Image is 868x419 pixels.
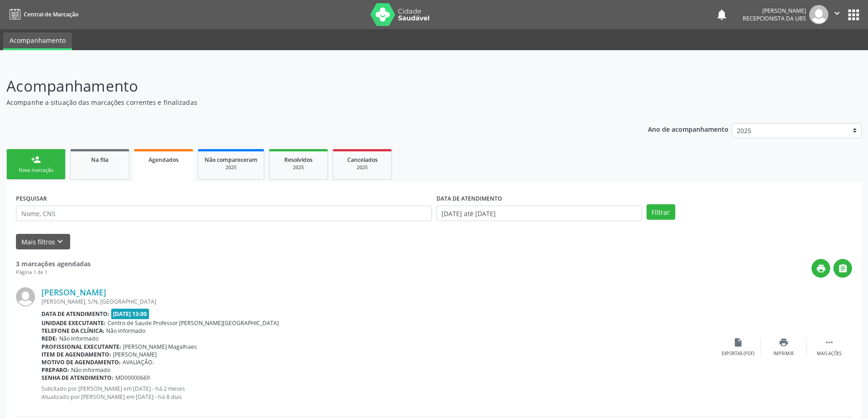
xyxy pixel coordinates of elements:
[6,7,78,22] a: Central de Marcação
[55,237,65,247] i: keyboard_arrow_down
[809,5,828,24] img: img
[339,164,385,171] div: 2025
[41,358,121,366] b: Motivo de agendamento:
[113,351,157,358] span: [PERSON_NAME]
[41,374,113,382] b: Senha de atendimento:
[111,309,149,319] span: [DATE] 13:00
[41,385,715,400] p: Solicitado por [PERSON_NAME] em [DATE] - há 2 meses Atualizado por [PERSON_NAME] em [DATE] - há 8...
[773,351,794,357] div: Imprimir
[106,327,145,335] span: Não informado
[16,234,70,250] button: Mais filtroskeyboard_arrow_down
[71,366,110,374] span: Não informado
[284,156,313,164] span: Resolvidos
[846,7,862,23] button: apps
[41,327,104,335] b: Telefone da clínica:
[16,269,91,276] div: Página 1 de 1
[41,298,715,305] div: [PERSON_NAME], S/N, [GEOGRAPHIC_DATA]
[41,343,121,351] b: Profissional executante:
[437,206,642,221] input: Selecione um intervalo
[437,191,502,206] label: DATA DE ATENDIMENTO
[833,259,852,278] button: 
[24,10,78,18] span: Central de Marcação
[16,287,35,306] img: img
[91,156,108,164] span: Na fila
[779,337,789,347] i: print
[123,343,197,351] span: [PERSON_NAME] Magalhaes
[31,155,41,165] div: person_add
[41,319,106,327] b: Unidade executante:
[838,264,848,274] i: 
[824,337,834,347] i: 
[817,351,842,357] div: Mais ações
[41,310,109,318] b: Data de atendimento:
[205,164,257,171] div: 2025
[108,319,279,327] span: Centro de Saude Professor [PERSON_NAME][GEOGRAPHIC_DATA]
[6,75,605,98] p: Acompanhamento
[149,156,179,164] span: Agendados
[276,164,321,171] div: 2025
[205,156,257,164] span: Não compareceram
[733,337,743,347] i: insert_drive_file
[13,167,59,174] div: Nova marcação
[6,98,605,107] p: Acompanhe a situação das marcações correntes e finalizadas
[648,123,729,134] p: Ano de acompanhamento
[715,8,728,21] button: notifications
[16,206,432,221] input: Nome, CNS
[816,264,826,274] i: print
[123,358,154,366] span: AVALIAÇÃO.
[3,32,72,50] a: Acompanhamento
[41,335,57,342] b: Rede:
[743,7,806,15] div: [PERSON_NAME]
[647,204,675,220] button: Filtrar
[828,5,846,24] button: 
[41,366,69,374] b: Preparo:
[41,287,106,297] a: [PERSON_NAME]
[832,8,842,18] i: 
[722,351,755,357] div: Exportar (PDF)
[41,351,111,358] b: Item de agendamento:
[347,156,378,164] span: Cancelados
[812,259,830,278] button: print
[16,259,91,268] strong: 3 marcações agendadas
[743,15,806,22] span: Recepcionista da UBS
[115,374,150,382] span: MD00000669
[16,191,47,206] label: PESQUISAR
[59,335,98,342] span: Não informado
